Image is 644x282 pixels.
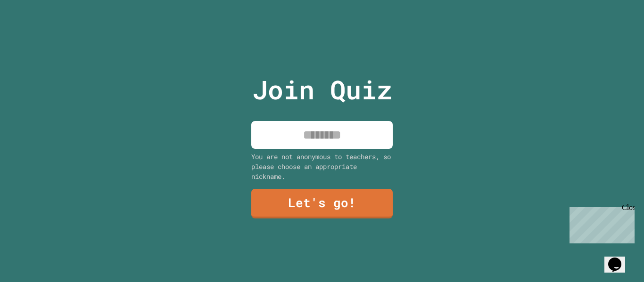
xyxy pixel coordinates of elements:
iframe: chat widget [566,203,635,243]
div: Chat with us now!Close [4,4,65,60]
div: You are not anonymous to teachers, so please choose an appropriate nickname. [251,152,393,181]
iframe: chat widget [604,244,635,273]
p: Join Quiz [252,70,392,109]
a: Let's go! [251,189,393,218]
